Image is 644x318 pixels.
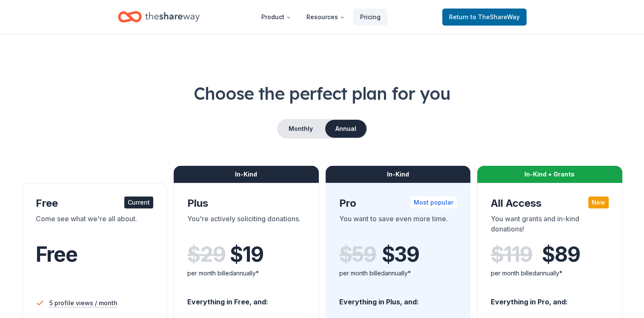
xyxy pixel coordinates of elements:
[124,197,153,208] div: Current
[588,197,609,208] div: New
[410,197,457,208] div: Most popular
[278,120,323,138] button: Monthly
[230,243,263,266] span: $ 19
[255,9,298,26] button: Product
[20,81,624,105] h1: Choose the perfect plan for you
[174,166,319,183] div: In-Kind
[353,9,387,26] a: Pricing
[491,289,609,307] div: Everything in Pro, and:
[187,289,305,307] div: Everything in Free, and:
[187,268,305,278] div: per month billed annually*
[449,12,520,22] span: Return
[382,243,419,266] span: $ 39
[326,166,471,183] div: In-Kind
[36,214,154,237] div: Come see what we're all about.
[339,214,457,237] div: You want to save even more time.
[187,214,305,237] div: You're actively soliciting donations.
[491,197,609,210] div: All Access
[339,289,457,307] div: Everything in Plus, and:
[325,120,366,138] button: Annual
[49,298,117,308] span: 5 profile views / month
[300,9,352,26] button: Resources
[36,242,77,267] span: Free
[442,9,527,26] a: Returnto TheShareWay
[491,268,609,278] div: per month billed annually*
[542,243,580,266] span: $ 89
[118,7,200,27] a: Home
[339,268,457,278] div: per month billed annually*
[491,214,609,237] div: You want grants and in-kind donations!
[187,197,305,210] div: Plus
[339,197,457,210] div: Pro
[36,197,154,210] div: Free
[477,166,622,183] div: In-Kind + Grants
[255,7,387,27] nav: Main
[470,13,520,20] span: to TheShareWay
